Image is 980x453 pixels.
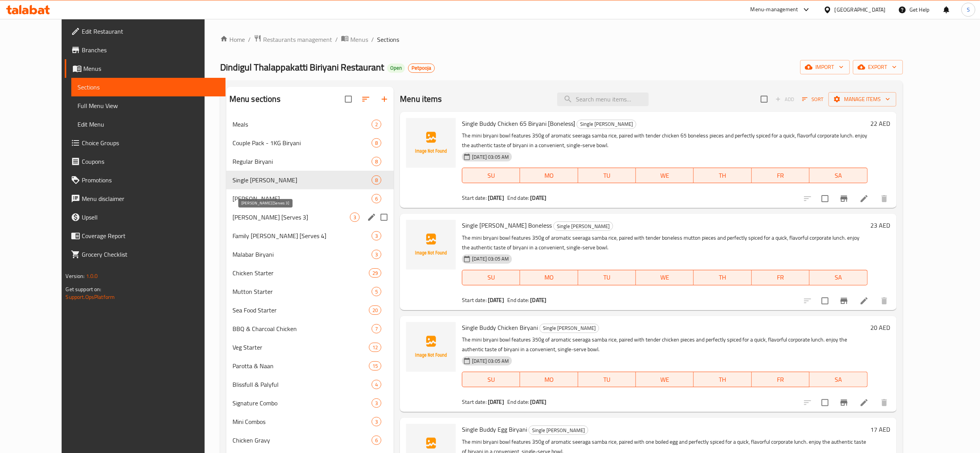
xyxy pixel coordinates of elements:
div: items [372,417,381,426]
div: BBQ & Charcoal Chicken7 [226,319,394,338]
div: Single Buddy Biryani [539,324,599,333]
span: 3 [372,418,381,426]
span: SU [465,170,517,181]
div: items [350,213,360,222]
h2: Menu sections [229,93,281,105]
button: SU [462,168,520,183]
span: Add item [772,93,797,105]
span: Start date: [462,193,487,203]
div: items [372,157,381,166]
span: 12 [369,344,381,351]
button: MO [520,372,578,387]
div: items [372,175,381,185]
button: WE [636,372,694,387]
div: [PERSON_NAME] [Serves 3]3edit [226,208,394,226]
span: Veg Starter [233,343,369,352]
span: SA [813,374,864,385]
nav: breadcrumb [220,34,903,45]
span: Parotta & Naan [233,361,369,371]
button: TH [694,168,751,183]
span: Version: [65,271,84,281]
div: Malabar Biryani3 [226,245,394,264]
div: Sea Food Starter20 [226,301,394,319]
button: export [853,60,903,74]
button: delete [875,189,894,208]
span: 1.0.0 [86,271,98,281]
span: Select all sections [340,91,357,107]
button: import [800,60,850,74]
span: Start date: [462,397,487,407]
span: S [967,5,970,14]
span: 3 [372,232,381,240]
span: Manage items [835,94,890,104]
span: Meals [233,120,372,129]
span: Grocery Checklist [82,250,219,259]
span: Single Buddy Chicken 65 Biryani [Boneless] [462,118,575,129]
div: items [372,138,381,148]
button: TU [578,372,636,387]
span: Malabar Biryani [233,250,372,259]
span: BBQ & Charcoal Chicken [233,324,372,333]
span: [PERSON_NAME] [233,194,372,203]
span: Edit Restaurant [82,27,219,36]
span: Single Buddy Egg Biryani [462,424,527,435]
h2: Menu items [400,93,442,105]
div: Couple Pack - 1KG Biryani8 [226,134,394,152]
span: export [859,62,897,72]
span: Edit Menu [78,120,219,129]
span: Start date: [462,295,487,305]
a: Grocery Checklist [65,245,225,264]
span: Single [PERSON_NAME] [529,426,588,435]
button: FR [752,168,809,183]
button: SA [809,372,867,387]
span: Menus [83,64,219,73]
b: [DATE] [488,397,504,407]
button: SU [462,372,520,387]
a: Restaurants management [254,34,332,45]
a: Edit Menu [71,115,225,134]
span: TH [697,272,748,283]
span: Single [PERSON_NAME] Boneless [462,220,552,231]
span: Promotions [82,175,219,185]
span: 29 [369,269,381,277]
span: Sort [802,95,823,104]
span: [DATE] 03:05 AM [469,255,512,263]
span: Couple Pack - 1KG Biryani [233,138,372,148]
div: items [372,250,381,259]
div: Single Buddy Biryani [577,120,636,129]
h6: 20 AED [871,322,890,333]
div: Mandi Biryani [233,194,372,203]
span: WE [639,170,691,181]
span: TU [581,374,633,385]
span: Coverage Report [82,231,219,240]
span: SU [465,272,517,283]
button: TH [694,372,751,387]
span: Restaurants management [263,35,332,44]
div: items [369,305,381,315]
span: Upsell [82,213,219,222]
a: Home [220,35,245,44]
span: 3 [350,214,359,221]
span: Select to update [817,395,833,411]
img: Single Buddy Chicken 65 Biryani [Boneless] [406,118,456,168]
span: 15 [369,362,381,370]
div: [PERSON_NAME]6 [226,189,394,208]
input: search [557,93,649,106]
span: WE [639,272,691,283]
span: 6 [372,195,381,202]
span: SU [465,374,517,385]
span: Sort items [797,93,828,105]
span: Petpooja [408,65,434,71]
a: Coupons [65,152,225,171]
span: Signature Combo [233,398,372,408]
a: Promotions [65,171,225,189]
span: Sections [377,35,399,44]
span: Blissfull & Palyful [233,380,372,389]
div: Mutton Starter [233,287,372,296]
div: Single [PERSON_NAME]8 [226,171,394,189]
